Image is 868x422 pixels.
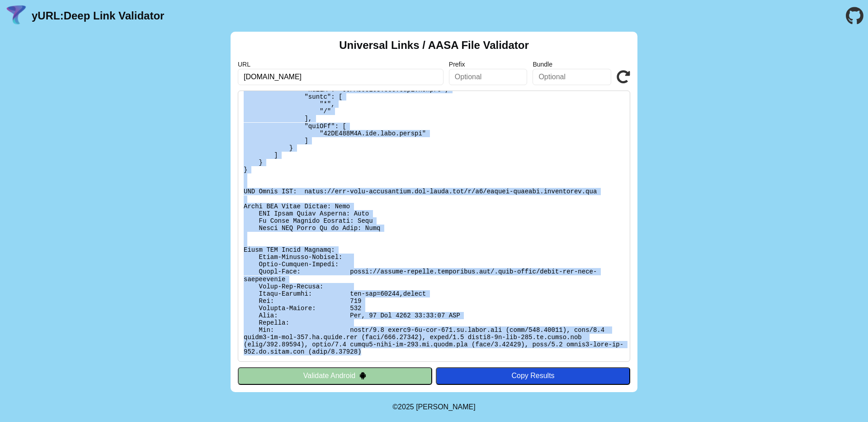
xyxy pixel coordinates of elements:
[359,372,367,379] img: droidIcon.svg
[238,91,630,362] pre: Lorem ipsu do: sitam://consec-adipisc.elitseddoe.tem/.inci-utlab/etdol-mag-aliq-enimadminim Ve Qu...
[5,4,28,28] img: yURL Logo
[440,372,626,380] div: Copy Results
[238,69,443,85] input: Required
[392,392,475,422] footer: ©
[398,403,414,411] span: 2025
[238,61,443,68] label: URL
[449,61,528,68] label: Prefix
[32,10,164,22] a: yURL:Deep Link Validator
[339,39,529,52] h2: Universal Links / AASA File Validator
[533,69,611,85] input: Optional
[533,61,611,68] label: Bundle
[416,403,476,411] a: Michael Ibragimchayev's Personal Site
[436,367,630,384] button: Copy Results
[449,69,528,85] input: Optional
[238,367,432,384] button: Validate Android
